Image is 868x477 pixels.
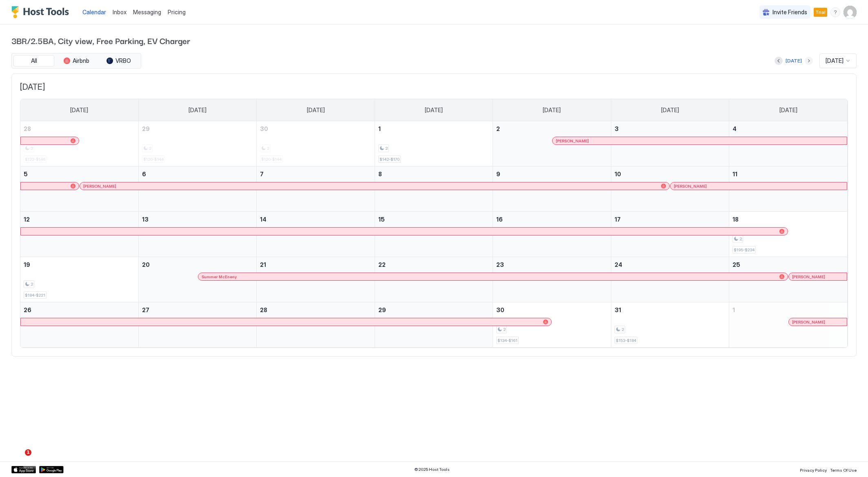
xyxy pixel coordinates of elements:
td: October 17, 2025 [611,212,729,257]
a: October 14, 2025 [257,212,374,227]
a: September 30, 2025 [257,121,374,136]
td: October 6, 2025 [138,166,256,212]
button: VRBO [98,55,139,67]
div: [PERSON_NAME] [792,319,844,325]
span: Airbnb [73,57,89,64]
a: October 13, 2025 [139,212,256,227]
span: [DATE] [189,106,206,114]
td: October 3, 2025 [611,121,729,166]
td: October 2, 2025 [493,121,611,166]
span: 3BR/2.5BA, City view, Free Parking, EV Charger [11,34,857,47]
span: 1 [378,125,381,132]
a: October 19, 2025 [20,257,138,272]
td: October 30, 2025 [493,302,611,348]
a: Friday [653,99,687,121]
span: All [31,57,37,64]
a: October 7, 2025 [257,166,374,182]
span: 2 [31,282,33,287]
span: 11 [733,171,737,177]
a: Calendar [82,8,106,16]
span: Pricing [168,9,186,16]
a: October 18, 2025 [729,212,847,227]
a: October 28, 2025 [257,302,374,317]
span: $134-$161 [497,338,517,343]
td: October 8, 2025 [375,166,493,212]
span: [DATE] [70,106,88,114]
span: 21 [260,261,266,268]
a: Sunday [62,99,96,121]
td: October 24, 2025 [611,257,729,302]
span: Summer McEneny [202,274,237,280]
td: October 4, 2025 [729,121,847,166]
span: 8 [378,171,382,177]
span: 19 [24,261,30,268]
a: Monday [180,99,215,121]
td: October 13, 2025 [138,212,256,257]
span: Inbox [113,9,127,16]
span: $142-$170 [380,157,400,162]
span: 27 [142,306,149,313]
div: [PERSON_NAME] [674,184,844,189]
span: 13 [142,216,149,223]
span: 30 [496,306,504,313]
span: 18 [733,216,739,223]
td: October 29, 2025 [375,302,493,348]
td: September 29, 2025 [138,121,256,166]
a: October 16, 2025 [493,212,610,227]
div: User profile [844,6,857,19]
a: October 3, 2025 [611,121,729,136]
a: Messaging [133,8,161,16]
span: $195-$234 [734,247,755,253]
td: October 26, 2025 [20,302,138,348]
span: $153-$184 [616,338,636,343]
span: 26 [24,306,31,313]
span: 30 [260,125,268,132]
span: 22 [378,261,386,268]
span: 14 [260,216,266,223]
a: September 29, 2025 [139,121,256,136]
span: Calendar [82,9,106,16]
span: 16 [496,216,503,223]
a: October 17, 2025 [611,212,729,227]
span: 4 [733,125,737,132]
td: October 28, 2025 [257,302,375,348]
td: October 9, 2025 [493,166,611,212]
td: October 19, 2025 [20,257,138,302]
a: Tuesday [299,99,333,121]
a: October 9, 2025 [493,166,610,182]
span: [DATE] [826,57,844,64]
a: Host Tools Logo [11,6,73,18]
a: Thursday [535,99,569,121]
td: October 16, 2025 [493,212,611,257]
a: App Store [11,466,36,473]
td: October 12, 2025 [20,212,138,257]
td: October 31, 2025 [611,302,729,348]
span: 24 [615,261,622,268]
span: [DATE] [307,106,325,114]
span: 25 [733,261,740,268]
td: October 27, 2025 [138,302,256,348]
a: October 8, 2025 [375,166,493,182]
a: Terms Of Use [830,465,857,474]
a: Wednesday [417,99,451,121]
span: 29 [142,125,150,132]
td: October 7, 2025 [257,166,375,212]
span: $184-$221 [25,293,45,298]
span: [DATE] [779,106,797,114]
span: 2 [385,146,388,151]
a: October 24, 2025 [611,257,729,272]
a: October 20, 2025 [139,257,256,272]
a: November 1, 2025 [729,302,847,317]
a: Inbox [113,8,127,16]
td: October 14, 2025 [257,212,375,257]
a: October 1, 2025 [375,121,493,136]
a: October 6, 2025 [139,166,256,182]
span: 31 [615,306,621,313]
button: Previous month [775,57,783,65]
a: October 5, 2025 [20,166,138,182]
a: October 2, 2025 [493,121,610,136]
td: October 22, 2025 [375,257,493,302]
span: 2 [739,236,742,242]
